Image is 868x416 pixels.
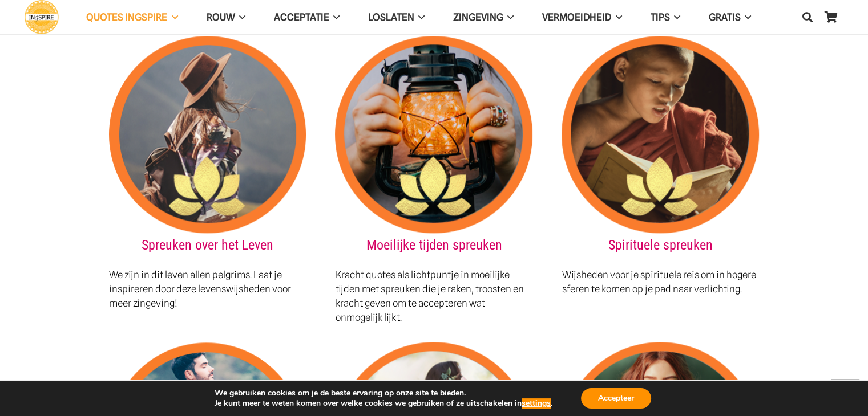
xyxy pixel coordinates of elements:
[611,3,621,31] span: VERMOEIDHEID Menu
[215,398,552,409] p: Je kunt meer te weten komen over welke cookies we gebruiken of ze uitschakelen in .
[796,3,819,31] a: Zoeken
[335,268,532,325] p: Kracht quotes als lichtpuntje in moeilijke tijden met spreuken die je raken, troosten en kracht g...
[86,11,167,23] span: QUOTES INGSPIRE
[329,3,340,31] span: Acceptatie Menu
[709,11,741,23] span: GRATIS
[581,388,651,409] button: Accepteer
[562,268,759,296] p: Wijsheden voor je spirituele reis om in hogere sferen te komen op je pad naar verlichting.
[741,3,751,31] span: GRATIS Menu
[503,3,514,31] span: Zingeving Menu
[414,3,425,31] span: Loslaten Menu
[695,3,765,32] a: GRATISGRATIS Menu
[192,3,259,32] a: ROUWROUW Menu
[235,3,245,31] span: ROUW Menu
[366,237,502,253] a: Moeilijke tijden spreuken
[831,379,859,407] a: Terug naar top
[354,3,439,32] a: LoslatenLoslaten Menu
[368,11,414,23] span: Loslaten
[562,36,759,233] img: Spirituele wijsheden van Ingspire het zingevingsplatform voor spirituele diepgang
[453,11,503,23] span: Zingeving
[335,36,532,233] img: lichtpuntjes voor in donkere tijden
[650,11,669,23] span: TIPS
[608,237,713,253] a: Spirituele spreuken
[439,3,528,32] a: ZingevingZingeving Menu
[206,11,235,23] span: ROUW
[167,3,177,31] span: QUOTES INGSPIRE Menu
[522,398,551,409] button: settings
[109,36,306,233] img: Wijsheden en spreuken over het leven van Ingspire met wijsheden voor meer zingeving in je leven
[528,3,636,32] a: VERMOEIDHEIDVERMOEIDHEID Menu
[215,388,552,398] p: We gebruiken cookies om je de beste ervaring op onze site te bieden.
[636,3,694,32] a: TIPSTIPS Menu
[260,3,354,32] a: AcceptatieAcceptatie Menu
[669,3,680,31] span: TIPS Menu
[109,268,306,311] p: We zijn in dit leven allen pelgrims. Laat je inspireren door deze levenswijsheden voor meer zinge...
[72,3,192,32] a: QUOTES INGSPIREQUOTES INGSPIRE Menu
[542,11,611,23] span: VERMOEIDHEID
[274,11,329,23] span: Acceptatie
[142,237,273,253] a: Spreuken over het Leven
